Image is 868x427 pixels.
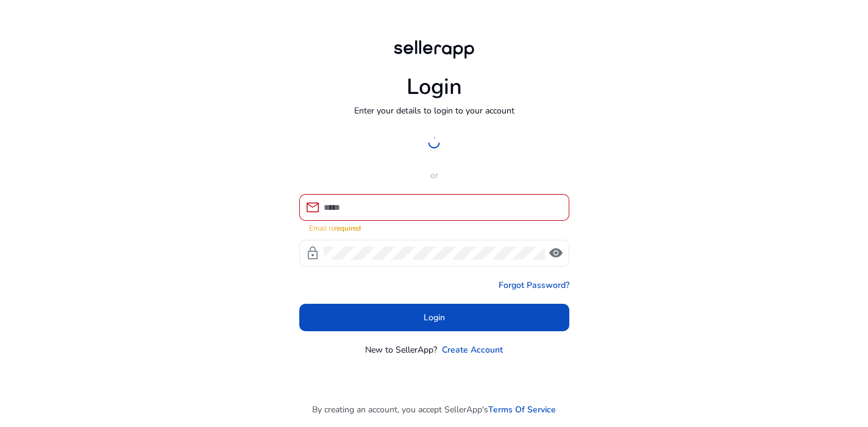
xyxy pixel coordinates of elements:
span: Login [424,311,445,324]
h1: Login [407,74,462,100]
span: lock [305,246,320,260]
p: New to SellerApp? [365,343,437,356]
p: Enter your details to login to your account [354,104,514,117]
span: visibility [549,246,563,260]
a: Terms Of Service [488,403,556,416]
button: Login [299,304,569,331]
a: Create Account [442,343,503,356]
mat-error: Email is [309,221,560,234]
strong: required [334,223,361,233]
a: Forgot Password? [499,279,569,292]
span: mail [305,200,320,215]
p: or [299,169,569,182]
